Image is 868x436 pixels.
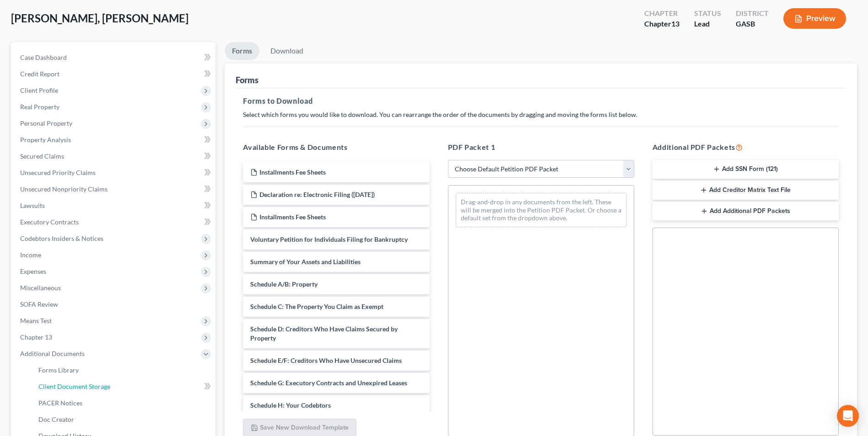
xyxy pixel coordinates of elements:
a: Credit Report [13,66,216,82]
span: Schedule D: Creditors Who Have Claims Secured by Property [250,325,398,342]
h5: Forms to Download [243,96,839,106]
span: Personal Property [20,119,72,127]
span: Property Analysis [20,136,71,144]
span: Client Document Storage [38,383,110,390]
span: Income [20,251,41,259]
button: Preview [783,8,846,29]
span: Codebtors Insiders & Notices [20,234,103,242]
div: GASB [736,19,769,29]
a: Secured Claims [13,148,216,165]
span: Schedule G: Executory Contracts and Unexpired Leases [250,379,407,387]
span: Schedule H: Your Codebtors [250,401,331,409]
span: Schedule C: The Property You Claim as Exempt [250,303,383,310]
div: Forms [236,74,259,85]
span: Summary of Your Assets and Liabilities [250,258,361,266]
a: SOFA Review [13,296,216,313]
a: Doc Creator [31,411,216,428]
p: Select which forms you would like to download. You can rearrange the order of the documents by dr... [243,110,839,119]
a: Lawsuits [13,197,216,214]
div: Status [694,8,721,19]
a: Download [263,42,311,60]
h5: Additional PDF Packets [652,142,839,153]
span: Unsecured Nonpriority Claims [20,185,108,193]
span: Voluntary Petition for Individuals Filing for Bankruptcy [250,235,408,243]
a: Unsecured Priority Claims [13,165,216,181]
span: Expenses [20,267,46,275]
span: Secured Claims [20,152,64,160]
div: Chapter [644,19,679,29]
span: Forms Library [38,366,79,374]
h5: Available Forms & Documents [243,142,429,153]
span: Means Test [20,317,52,324]
span: Executory Contracts [20,218,79,226]
span: Unsecured Priority Claims [20,169,96,176]
span: Credit Report [20,70,59,78]
a: Property Analysis [13,132,216,148]
a: Forms [225,42,259,60]
button: Add Creditor Matrix Text File [652,181,839,200]
span: Client Profile [20,86,58,94]
div: District [736,8,769,19]
button: Add Additional PDF Packets [652,202,839,221]
span: Declaration re: Electronic Filing ([DATE]) [259,191,375,198]
div: Open Intercom Messenger [837,405,859,427]
span: [PERSON_NAME], [PERSON_NAME] [11,11,189,25]
span: Installments Fee Sheets [259,168,326,176]
div: Drag-and-drop in any documents from the left. These will be merged into the Petition PDF Packet. ... [456,193,626,227]
a: Unsecured Nonpriority Claims [13,181,216,197]
a: Executory Contracts [13,214,216,230]
span: SOFA Review [20,300,58,308]
span: PACER Notices [38,399,82,407]
span: Doc Creator [38,415,74,423]
span: Schedule A/B: Property [250,280,318,288]
span: Schedule E/F: Creditors Who Have Unsecured Claims [250,356,402,364]
span: Miscellaneous [20,284,61,292]
span: Installments Fee Sheets [259,213,326,221]
a: Client Document Storage [31,378,216,395]
span: Chapter 13 [20,333,52,341]
div: Lead [694,19,721,29]
a: Forms Library [31,362,216,378]
a: Case Dashboard [13,49,216,66]
span: Lawsuits [20,202,45,209]
h5: PDF Packet 1 [448,142,634,153]
a: PACER Notices [31,395,216,411]
button: Add SSN Form (121) [652,160,839,179]
span: 13 [671,19,679,28]
span: Case Dashboard [20,53,67,61]
span: Additional Documents [20,350,85,357]
div: Chapter [644,8,679,19]
span: Real Property [20,103,59,111]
